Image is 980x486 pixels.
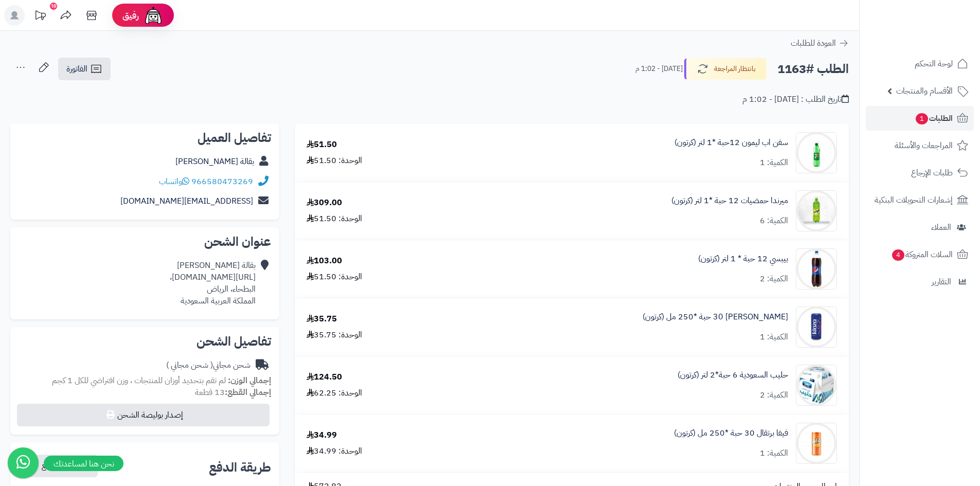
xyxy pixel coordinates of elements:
[760,157,788,169] div: الكمية: 1
[796,423,836,464] img: 1747829878-8325b893-3713-4b12-aae7-6c2cfa47-90x90.jpg
[674,427,788,439] a: فيفا برتقال 30 حبة *250 مل (كرتون)
[66,63,87,75] span: الفاتورة
[225,386,271,399] strong: إجمالي القطع:
[796,365,836,406] img: 1747745123-718-Mkr996L._AC_SL1500-90x90.jpg
[307,371,342,383] div: 124.50
[52,374,226,387] span: لم تقم بتحديد أوزان للمنتجات ، وزن افتراضي للكل 1 كجم
[307,387,362,399] div: الوحدة: 62.25
[875,193,953,207] span: إشعارات التحويلات البنكية
[50,3,57,10] div: 10
[892,249,904,261] span: 4
[760,389,788,401] div: الكمية: 2
[643,311,788,323] a: [PERSON_NAME] 30 حبة *250 مل (كرتون)
[307,213,362,225] div: الوحدة: 51.50
[674,137,788,149] a: سفن اب ليمون 12حبة *1 لتر (كرتون)
[796,132,836,173] img: 1747540828-789ab214-413e-4ccd-b32f-1699f0bc-90x90.jpg
[698,253,788,265] a: بيبسي 12 حبة * 1 لتر (كرتون)
[166,359,213,371] span: ( شحن مجاني )
[895,138,953,153] span: المراجعات والأسئلة
[866,188,974,212] a: إشعارات التحويلات البنكية
[777,59,849,80] h2: الطلب #1163
[19,335,271,348] h2: تفاصيل الشحن
[791,37,849,49] a: العودة للطلبات
[307,139,337,151] div: 51.50
[307,155,362,167] div: الوحدة: 51.50
[911,166,953,180] span: طلبات الإرجاع
[143,5,164,26] img: ai-face.png
[891,247,953,262] span: السلات المتروكة
[307,271,362,283] div: الوحدة: 51.50
[209,461,271,474] h2: طريقة الدفع
[760,273,788,285] div: الكمية: 2
[742,94,849,105] div: تاريخ الطلب : [DATE] - 1:02 م
[635,64,683,74] small: [DATE] - 1:02 م
[671,195,788,207] a: ميرندا حمضيات 12 حبة *1 لتر (كرتون)
[19,236,271,248] h2: عنوان الشحن
[910,28,970,49] img: logo-2.png
[866,51,974,76] a: لوحة التحكم
[896,84,953,98] span: الأقسام والمنتجات
[58,58,111,80] a: الفاتورة
[866,215,974,240] a: العملاء
[678,369,788,381] a: حليب السعودية 6 حبة*2 لتر (كرتون)
[791,37,836,49] span: العودة للطلبات
[42,460,90,472] span: نسخ رابط الدفع
[166,359,251,371] div: شحن مجاني
[915,57,953,71] span: لوحة التحكم
[931,220,951,235] span: العملاء
[866,242,974,267] a: السلات المتروكة4
[915,111,953,125] span: الطلبات
[307,197,342,209] div: 309.00
[195,386,271,399] small: 13 قطعة
[760,215,788,227] div: الكمية: 6
[228,374,271,387] strong: إجمالي الوزن:
[191,175,253,188] a: 966580473269
[159,175,189,188] a: واتساب
[19,132,271,144] h2: تفاصيل العميل
[20,455,98,477] button: نسخ رابط الدفع
[17,404,270,426] button: إصدار بوليصة الشحن
[866,133,974,158] a: المراجعات والأسئلة
[122,9,139,22] span: رفيق
[866,106,974,131] a: الطلبات1
[796,190,836,231] img: 1747566256-XP8G23evkchGmxKUr8YaGb2gsq2hZno4-90x90.jpg
[796,248,836,290] img: 1747594532-18409223-8150-4f06-d44a-9c8685d0-90x90.jpg
[307,255,342,267] div: 103.00
[120,195,253,207] a: [EMAIL_ADDRESS][DOMAIN_NAME]
[866,160,974,185] a: طلبات الإرجاع
[866,269,974,294] a: التقارير
[932,275,951,289] span: التقارير
[170,260,256,307] div: بقالة [PERSON_NAME] [URL][DOMAIN_NAME]، البطحاء، الرياض المملكة العربية السعودية
[307,329,362,341] div: الوحدة: 35.75
[307,313,337,325] div: 35.75
[307,429,337,441] div: 34.99
[796,307,836,348] img: 1747642626-WsalUpPO4J2ug7KLkX4Gt5iU1jt5AZZo-90x90.jpg
[760,447,788,459] div: الكمية: 1
[175,155,254,168] a: بقالة [PERSON_NAME]
[307,445,362,457] div: الوحدة: 34.99
[760,331,788,343] div: الكمية: 1
[916,113,928,124] span: 1
[684,58,767,80] button: بانتظار المراجعة
[27,5,53,28] a: تحديثات المنصة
